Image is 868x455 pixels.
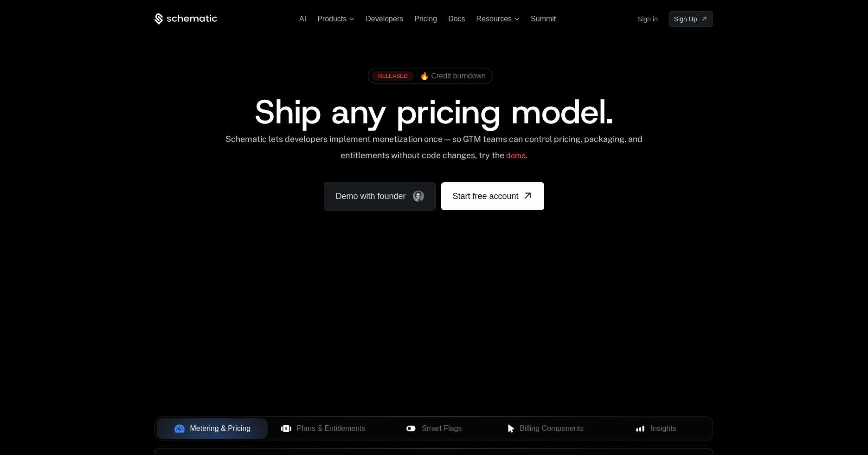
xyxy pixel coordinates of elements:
a: [object Object] [669,11,714,27]
span: Products [317,15,347,23]
div: Schematic lets developers implement monetization once — so GTM teams can control pricing, packagi... [225,134,643,167]
a: Sign in [638,12,658,26]
button: Plans & Entitlements [268,418,379,439]
button: Smart Flags [379,418,489,439]
span: Plans & Entitlements [297,423,366,434]
a: Demo with founder, ,[object Object] [324,182,436,211]
a: [object Object] [441,182,544,210]
div: RELEASED [372,71,414,81]
a: Docs [448,15,465,23]
span: Ship any pricing model. [255,90,613,134]
a: demo [506,145,526,167]
span: Insights [651,423,676,434]
span: 🔥 Credit burndown [420,72,486,80]
span: Start free account [452,190,518,203]
button: Billing Components [489,418,600,439]
span: Billing Components [520,423,584,434]
button: Insights [600,418,711,439]
a: [object Object],[object Object] [372,71,486,81]
a: AI [299,15,306,23]
a: Pricing [414,15,437,23]
a: Developers [366,15,403,23]
span: Metering & Pricing [190,423,251,434]
img: Founder [413,191,424,202]
span: Resources [476,15,512,23]
span: Smart Flags [422,423,462,434]
button: Metering & Pricing [157,418,268,439]
a: Summit [531,15,556,23]
span: Sign Up [674,14,697,24]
